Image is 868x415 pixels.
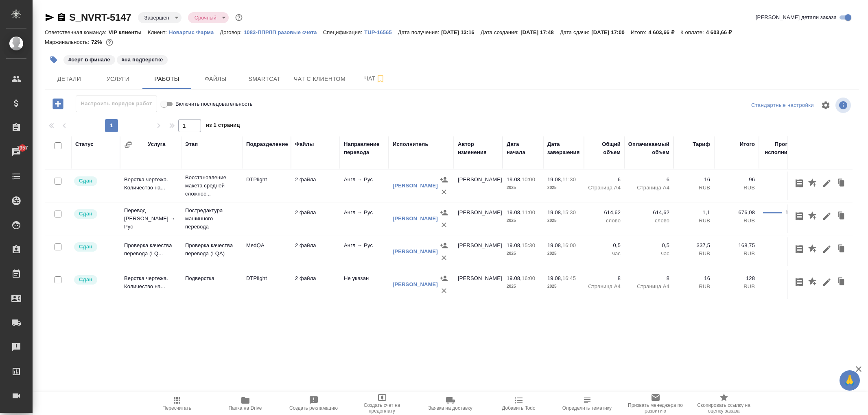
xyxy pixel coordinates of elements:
button: Скопировать мини-бриф [792,241,806,257]
p: 0,5 [588,241,621,250]
p: час [588,250,621,258]
button: Редактировать [820,209,834,224]
a: 1083-ППРЛП разовые счета [244,28,323,35]
p: 2025 [547,217,580,225]
div: Исполнитель [393,140,429,148]
p: Страница А4 [588,184,621,192]
p: 16 [678,176,710,184]
p: RUB [718,282,755,291]
span: Работы [147,74,186,84]
td: Проверка качества перевода (LQ... [120,237,181,266]
span: серт в финале [63,56,116,63]
p: Маржинальность: [45,39,91,45]
p: #на подверстке [122,56,163,64]
p: 168,75 [718,241,755,250]
button: 1068.83 RUB; [104,37,115,48]
p: слово [629,217,669,225]
p: 614,62 [629,209,669,217]
td: Не указан [340,270,389,299]
p: 19.08, [507,242,522,248]
p: RUB [678,184,710,192]
p: слово [588,217,621,225]
div: Тариф [693,140,710,148]
p: 2 файла [295,274,336,282]
span: из 1 страниц [206,120,240,132]
p: 2025 [547,250,580,258]
p: Сдан [79,276,92,284]
p: #серт в финале [68,56,110,64]
p: Постредактура машинного перевода [185,206,238,231]
button: Удалить [438,219,450,231]
p: 16:00 [562,242,576,248]
a: S_NVRT-5147 [69,12,131,23]
span: 🙏 [843,372,857,389]
div: Менеджер проверил работу исполнителя, передает ее на следующий этап [73,241,116,252]
span: Посмотреть информацию [835,98,853,113]
p: Спецификация: [323,29,364,35]
td: Верстка чертежа. Количество на... [120,172,181,200]
p: Страница А4 [629,184,669,192]
p: 16:00 [522,275,535,281]
div: Файлы [295,140,314,148]
button: Завершен [142,14,172,21]
p: Клиент: [148,29,169,35]
button: 🙏 [840,370,860,391]
p: 19.08, [547,275,562,281]
td: Перевод [PERSON_NAME] → Рус [120,202,181,235]
button: Скопировать мини-бриф [792,274,806,290]
button: Срочный [192,14,219,21]
button: Добавить работу [47,96,69,112]
p: 2025 [507,184,539,192]
p: 72% [91,39,104,45]
button: Клонировать [834,274,849,290]
button: Редактировать [820,176,834,191]
p: 8 [629,274,669,282]
p: Ответственная команда: [45,29,109,35]
p: RUB [678,250,710,258]
p: 1083-ППРЛП разовые счета [244,29,323,35]
p: К оплате: [680,29,706,35]
div: Оплачиваемый объем [628,140,669,156]
div: Направление перевода [344,140,385,156]
p: 19.08, [547,242,562,248]
span: [PERSON_NAME] детали заказа [756,13,837,22]
p: [DATE] 13:16 [441,29,481,35]
button: Добавить оценку [806,241,820,257]
svg: Подписаться [376,74,385,84]
p: час [629,250,669,258]
td: [PERSON_NAME] [454,204,503,233]
p: Итого: [631,29,648,35]
button: Назначить [438,174,450,186]
p: Договор: [220,29,244,35]
a: [PERSON_NAME] [393,183,438,189]
div: Услуга [148,140,165,148]
div: split button [749,99,816,112]
p: 0,5 [629,241,669,250]
span: Файлы [196,74,235,84]
button: Клонировать [834,209,849,224]
button: Скопировать мини-бриф [792,176,806,191]
p: 15:30 [562,209,576,215]
p: 15:30 [522,242,535,248]
span: Настроить таблицу [816,96,835,115]
p: 6 [588,176,621,184]
p: 2 файла [295,209,336,217]
p: 8 [588,274,621,282]
p: 2025 [547,184,580,192]
p: Страница А4 [629,282,669,291]
span: 7957 [12,144,33,152]
p: Сдан [79,177,92,185]
button: Редактировать [820,241,834,257]
span: Включить последовательность [175,100,253,108]
button: Добавить тэг [45,51,63,69]
div: Менеджер проверил работу исполнителя, передает ее на следующий этап [73,209,116,219]
p: 2 файла [295,241,336,250]
p: 11:00 [522,209,535,215]
p: TUP-16565 [364,29,398,35]
td: DTPlight [242,270,291,299]
button: Добавить оценку [806,274,820,290]
a: [PERSON_NAME] [393,215,438,222]
div: Дата начала [507,140,539,156]
p: 19.08, [507,275,522,281]
span: Чат с клиентом [294,74,345,84]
